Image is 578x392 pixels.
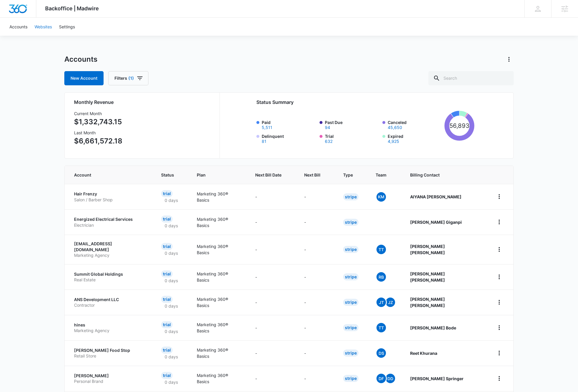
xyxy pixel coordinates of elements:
p: Energized Electrical Services [74,216,147,222]
button: Canceled [388,125,402,130]
p: Personal Brand [74,378,147,384]
p: 0 days [161,223,181,229]
div: Stripe [343,246,358,253]
strong: [PERSON_NAME] [PERSON_NAME] [410,297,445,308]
div: Trial [161,243,173,250]
div: Trial [161,321,173,328]
p: hines [74,322,147,328]
a: [PERSON_NAME] Food StopRetail Store [74,347,147,359]
button: home [495,272,504,282]
span: Backoffice | Madwire [45,5,99,12]
h2: Status Summary [256,99,474,106]
span: Type [343,172,353,178]
span: JZ [386,298,395,307]
a: [PERSON_NAME]Personal Brand [74,373,147,384]
span: (1) [128,76,134,80]
a: Energized Electrical ServicesElectrician [74,216,147,228]
a: hinesMarketing Agency [74,322,147,334]
div: Stripe [343,219,358,226]
td: - [248,315,297,340]
label: Past Due [325,119,379,130]
td: - [248,290,297,315]
div: Stripe [343,299,358,306]
label: Expired [388,133,442,143]
button: home [495,192,504,201]
a: New Account [64,71,104,85]
button: home [495,245,504,254]
button: Actions [504,55,514,64]
p: [EMAIL_ADDRESS][DOMAIN_NAME] [74,241,147,252]
strong: Reet Khurana [410,351,437,356]
button: home [495,374,504,383]
span: DS [376,348,386,358]
div: Trial [161,347,173,354]
a: Accounts [6,18,31,36]
button: Expired [388,139,399,143]
p: Salon / Barber Shop [74,197,147,203]
button: Paid [262,125,272,130]
span: Team [376,172,387,178]
p: $1,332,743.15 [74,117,122,127]
div: Trial [161,372,173,379]
td: - [297,315,336,340]
label: Trial [325,133,379,143]
tspan: 56,893 [449,122,469,129]
div: Trial [161,296,173,303]
p: Marketing Agency [74,252,147,258]
p: Contractor [74,302,147,308]
p: Electrician [74,222,147,228]
div: Trial [161,215,173,223]
span: RB [376,272,386,282]
strong: AIYANA [PERSON_NAME] [410,194,461,199]
strong: [PERSON_NAME] [PERSON_NAME] [410,244,445,255]
p: Marketing 360® Basics [197,243,241,256]
label: Canceled [388,119,442,130]
p: Real Estate [74,277,147,283]
span: DF [376,374,386,383]
td: - [248,235,297,264]
p: Marketing 360® Basics [197,321,241,334]
td: - [248,264,297,290]
p: 0 days [161,197,181,203]
p: Hair Frenzy [74,191,147,197]
input: Search [428,71,514,85]
td: - [297,184,336,209]
p: 0 days [161,250,181,256]
a: [EMAIL_ADDRESS][DOMAIN_NAME]Marketing Agency [74,241,147,258]
p: ANS Development LLC [74,297,147,303]
p: [PERSON_NAME] Food Stop [74,347,147,353]
p: 0 days [161,277,181,284]
button: home [495,217,504,227]
a: Hair FrenzySalon / Barber Shop [74,191,147,202]
strong: [PERSON_NAME] Bode [410,325,456,330]
p: Retail Store [74,353,147,359]
p: Marketing 360® Basics [197,216,241,228]
p: [PERSON_NAME] [74,373,147,379]
p: Marketing 360® Basics [197,347,241,359]
p: Marketing 360® Basics [197,372,241,385]
p: Summit Global Holdings [74,271,147,277]
button: Past Due [325,125,330,130]
span: Account [74,172,138,178]
a: ANS Development LLCContractor [74,297,147,308]
p: Marketing Agency [74,328,147,334]
button: Delinquent [262,139,266,143]
span: TT [376,245,386,254]
span: TT [376,323,386,332]
span: Status [161,172,174,178]
p: Marketing 360® Basics [197,296,241,308]
label: Paid [262,119,316,130]
span: Plan [197,172,241,178]
span: Next Bill [304,172,320,178]
td: - [297,209,336,235]
td: - [248,184,297,209]
h1: Accounts [64,55,97,64]
td: - [297,340,336,366]
p: 0 days [161,303,181,309]
button: home [495,323,504,332]
button: Trial [325,139,333,143]
a: Summit Global HoldingsReal Estate [74,271,147,283]
div: Stripe [343,324,358,331]
span: Billing Contact [410,172,480,178]
button: home [495,298,504,307]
